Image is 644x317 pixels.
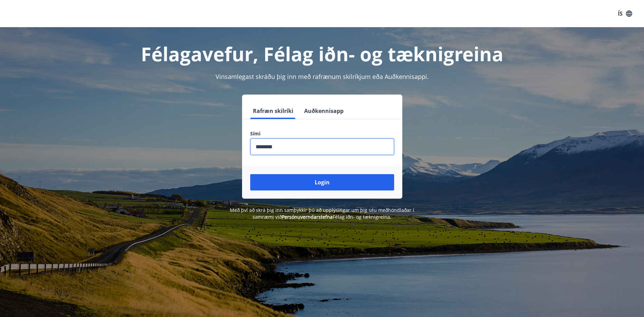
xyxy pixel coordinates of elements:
[614,7,636,20] button: ÍS
[216,72,429,81] span: Vinsamlegast skráðu þig inn með rafrænum skilríkjum eða Auðkennisappi.
[250,174,394,190] button: Login
[86,41,558,67] h1: Félagavefur, Félag iðn- og tæknigreina
[230,207,414,220] span: Með því að skrá þig inn samþykkir þú að upplýsingar um þig séu meðhöndlaðar í samræmi við Félag i...
[282,214,333,220] a: Persónuverndarstefna
[250,130,394,137] label: Sími
[301,103,346,119] button: Auðkennisapp
[250,103,296,119] button: Rafræn skilríki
